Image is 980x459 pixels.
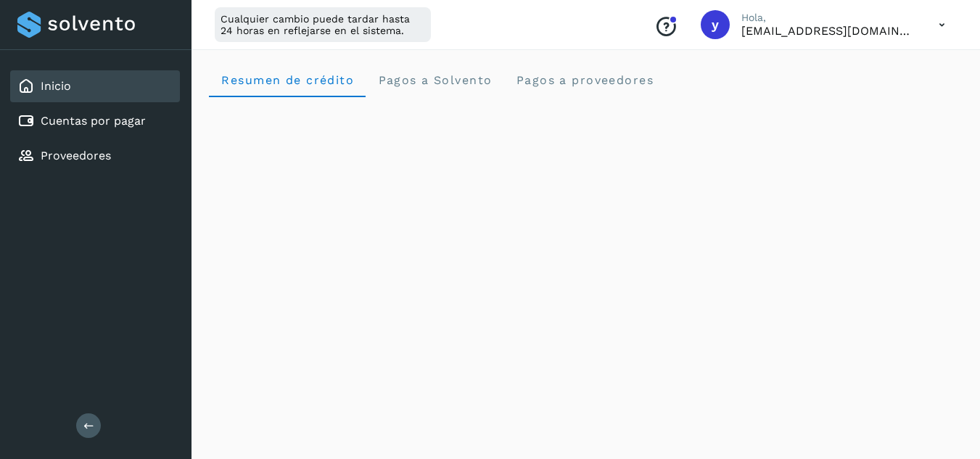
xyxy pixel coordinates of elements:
span: Resumen de crédito [221,73,354,87]
span: Pagos a proveedores [515,73,654,87]
div: Proveedores [10,140,180,172]
div: Cualquier cambio puede tardar hasta 24 horas en reflejarse en el sistema. [215,7,431,42]
div: Cuentas por pagar [10,105,180,137]
a: Inicio [41,79,71,93]
p: Hola, [741,12,915,24]
span: Pagos a Solvento [377,73,492,87]
a: Cuentas por pagar [41,114,146,128]
p: ycordova@rad-logistics.com [741,24,915,38]
a: Proveedores [41,149,111,162]
div: Inicio [10,70,180,102]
